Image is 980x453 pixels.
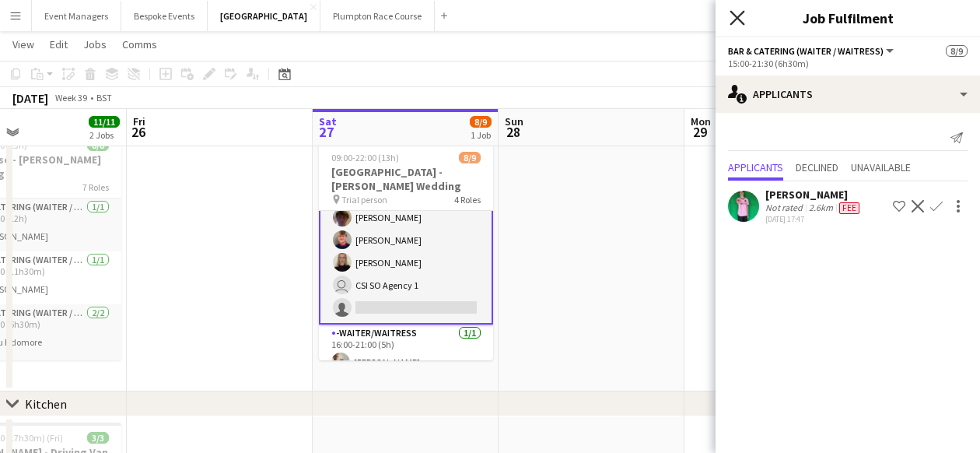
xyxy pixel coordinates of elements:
span: 7 Roles [82,181,109,193]
div: Not rated [765,202,806,214]
a: Jobs [77,34,113,54]
span: Unavailable [851,162,911,173]
span: Edit [50,37,68,51]
button: Bespoke Events [121,1,208,31]
span: 8/9 [470,116,492,128]
div: BST [96,92,112,104]
span: Trial person [341,194,387,205]
span: Sat [319,114,337,128]
h3: [GEOGRAPHIC_DATA] - [PERSON_NAME] Wedding [319,165,493,193]
span: Bar & Catering (Waiter / waitress) [728,45,884,57]
app-job-card: In progress09:00-22:00 (13h)8/9[GEOGRAPHIC_DATA] - [PERSON_NAME] Wedding Trial person4 Roles[PERS... [319,130,493,360]
a: View [6,34,40,54]
div: 1 Job [471,129,491,141]
button: [GEOGRAPHIC_DATA] [208,1,320,31]
span: Fri [133,114,145,128]
span: 29 [688,123,711,141]
app-card-role: -Waiter/Waitress1/116:00-21:00 (5h)[PERSON_NAME] [319,325,493,377]
button: Bar & Catering (Waiter / waitress) [728,45,896,57]
span: Comms [122,37,157,51]
div: 2 Jobs [89,129,119,141]
span: 8/9 [459,152,481,163]
span: 4 Roles [454,194,481,205]
div: [DATE] 17:47 [765,214,863,224]
span: Jobs [83,37,107,51]
div: Applicants [716,75,980,113]
span: 26 [131,123,145,141]
h3: Job Fulfilment [716,8,980,28]
div: [PERSON_NAME] [765,188,863,202]
div: Kitchen [25,396,67,412]
span: 3/3 [87,432,109,444]
button: Event Managers [32,1,121,31]
a: Edit [44,34,74,54]
span: Week 39 [51,92,90,104]
span: Mon [691,114,711,128]
span: Fee [839,202,859,214]
div: 15:00-21:30 (6h30m) [728,58,968,69]
span: View [12,37,34,51]
span: 09:00-22:00 (13h) [331,152,399,163]
span: Declined [796,162,838,173]
app-card-role: Bar & Catering (Waiter / waitress)2A5/615:00-21:30 (6h30m)Noku Ndomore[PERSON_NAME][PERSON_NAME][... [319,156,493,325]
div: Crew has different fees then in role [836,202,863,214]
a: Comms [116,34,163,54]
span: 27 [317,123,337,141]
span: Applicants [728,162,783,173]
div: 2.6km [806,202,836,214]
span: 11/11 [89,116,120,128]
div: [DATE] [12,90,48,106]
span: 28 [502,123,523,141]
button: Plumpton Race Course [320,1,435,31]
span: Sun [505,114,523,128]
span: 8/9 [946,45,968,57]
